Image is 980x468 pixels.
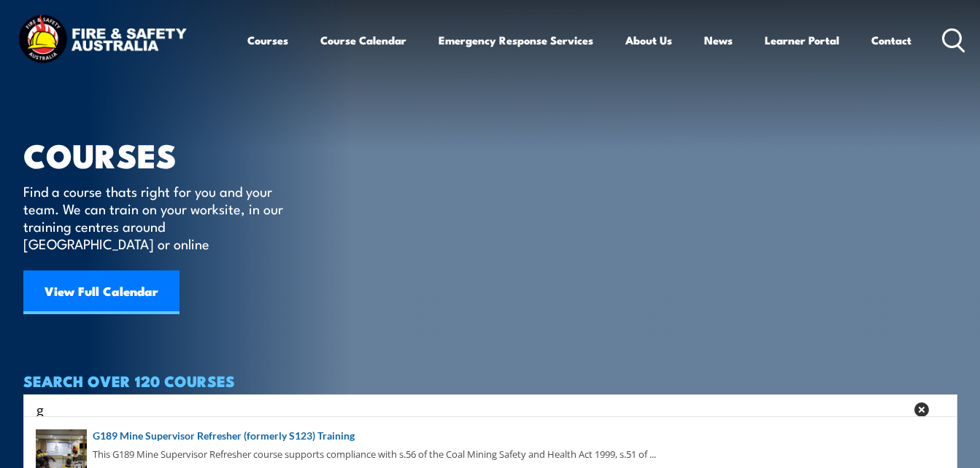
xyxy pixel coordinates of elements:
h4: SEARCH OVER 120 COURSES [23,373,957,389]
a: Contact [871,23,911,58]
p: Find a course thats right for you and your team. We can train on your worksite, in our training c... [23,182,290,252]
button: Search magnifier button [932,399,952,420]
a: Learner Portal [765,23,839,58]
a: G189 Mine Supervisor Refresher (formerly S123) Training [36,428,945,444]
a: Courses [247,23,288,58]
h1: COURSES [23,140,304,168]
a: News [704,23,733,58]
a: Emergency Response Services [439,23,593,58]
a: Course Calendar [320,23,406,58]
a: About Us [625,23,672,58]
input: Search input [36,399,905,421]
form: Search form [39,399,908,420]
a: View Full Calendar [23,270,180,314]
